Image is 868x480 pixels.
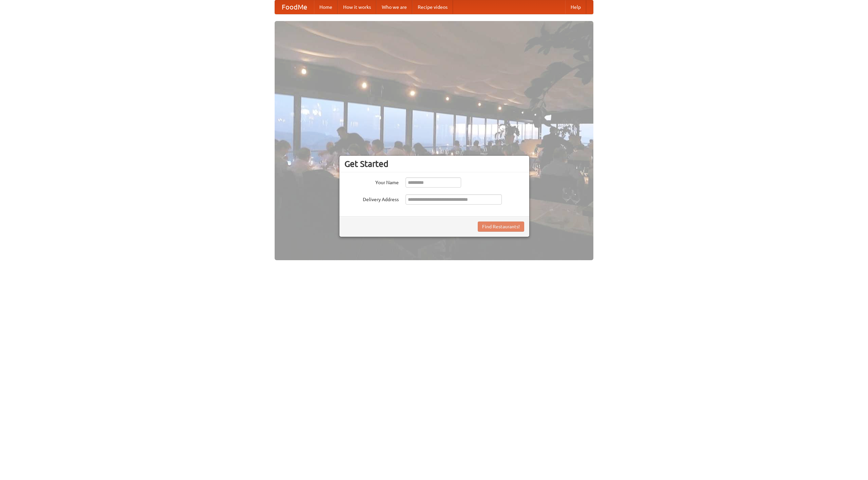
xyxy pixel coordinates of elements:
a: How it works [338,0,376,14]
a: Home [314,0,338,14]
a: Who we are [376,0,412,14]
a: FoodMe [275,0,314,14]
label: Delivery Address [344,194,399,203]
a: Help [565,0,586,14]
a: Recipe videos [412,0,453,14]
h3: Get Started [344,159,524,169]
button: Find Restaurants! [478,222,524,232]
label: Your Name [344,177,399,186]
